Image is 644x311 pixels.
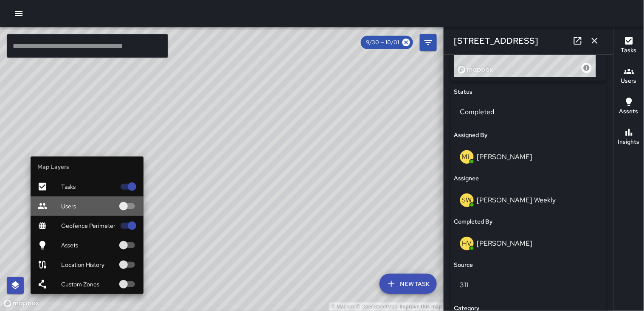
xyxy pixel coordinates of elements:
[454,87,473,97] h6: Status
[31,216,143,235] div: Geofence Perimeter
[61,241,115,249] span: Assets
[61,202,115,210] span: Users
[477,196,556,205] p: [PERSON_NAME] Weekly
[61,261,115,269] span: Location History
[618,137,640,147] h6: Insights
[31,157,143,177] li: Map Layers
[614,31,644,61] button: Tasks
[621,76,637,86] h6: Users
[460,280,597,290] p: 311
[477,152,533,161] p: [PERSON_NAME]
[454,131,488,140] h6: Assigned By
[61,182,115,191] span: Tasks
[380,274,437,294] button: New Task
[361,38,404,47] span: 9/30 — 10/01
[614,122,644,153] button: Insights
[31,235,143,255] div: Assets
[361,36,413,49] div: 9/30 — 10/01
[31,275,143,294] div: Custom Zones
[462,195,472,205] p: SW
[460,107,597,117] p: Completed
[454,217,493,227] h6: Completed By
[477,239,533,248] p: [PERSON_NAME]
[61,280,115,289] span: Custom Zones
[31,255,143,275] div: Location History
[31,177,143,196] div: Tasks
[462,238,472,249] p: HV
[454,34,539,48] h6: [STREET_ADDRESS]
[454,261,473,270] h6: Source
[462,152,472,162] p: ML
[621,46,637,55] h6: Tasks
[619,107,638,116] h6: Assets
[614,61,644,92] button: Users
[420,34,437,51] button: Filters
[31,196,143,216] div: Users
[454,174,479,183] h6: Assignee
[61,221,115,230] span: Geofence Perimeter
[614,92,644,122] button: Assets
